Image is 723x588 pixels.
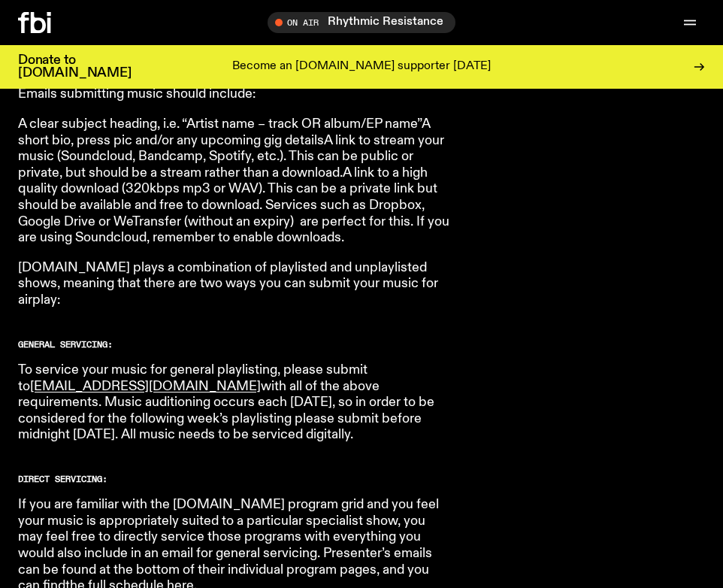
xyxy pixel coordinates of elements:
p: Become an [DOMAIN_NAME] supporter [DATE] [232,60,491,74]
p: Emails submitting music should include: [18,86,451,103]
button: On AirRhythmic Resistance [268,12,455,33]
h3: Donate to [DOMAIN_NAME] [18,54,132,80]
p: To service your music for general playlisting, please submit to with all of the above requirement... [18,362,451,444]
span: Tune in live [284,17,448,28]
p: [DOMAIN_NAME] plays a combination of playlisted and unplaylisted shows, meaning that there are tw... [18,260,451,309]
p: A clear subject heading, i.e. “Artist name – track OR album/EP name”A short bio, press pic and/or... [18,117,451,247]
a: [EMAIL_ADDRESS][DOMAIN_NAME] [30,380,261,393]
strong: GENERAL SERVICING: [18,338,113,350]
strong: DIRECT SERVICING: [18,473,107,485]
